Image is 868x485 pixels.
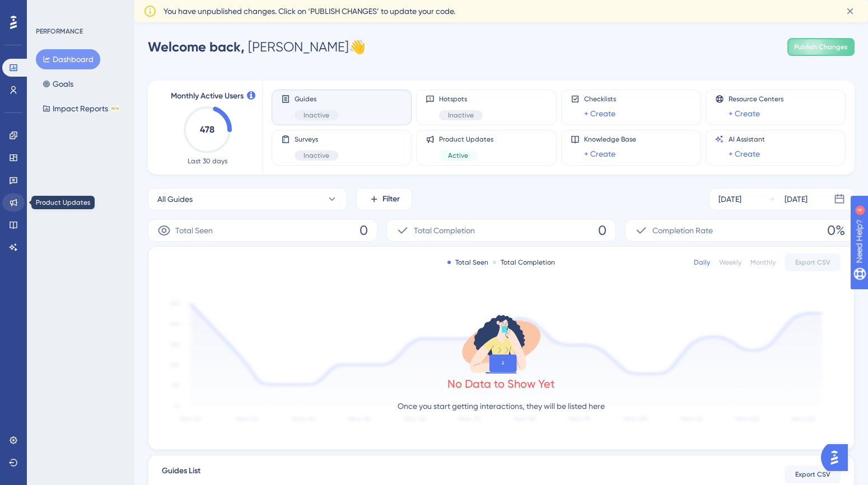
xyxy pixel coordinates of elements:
span: Knowledge Base [584,135,636,144]
div: Monthly [750,258,776,267]
div: Total Seen [447,258,488,267]
span: 0 [360,222,368,239]
button: Filter [356,188,412,210]
iframe: UserGuiding AI Assistant Launcher [821,441,855,474]
button: Export CSV [785,465,841,483]
span: Hotspots [439,95,483,103]
span: Publish Changes [794,43,848,51]
div: [PERSON_NAME] 👋 [148,38,366,56]
div: Weekly [719,258,741,267]
p: Once you start getting interactions, they will be listed here [398,399,605,413]
div: [DATE] [785,192,808,206]
span: Welcome back, [148,39,245,55]
button: Dashboard [36,49,100,69]
span: AI Assistant [729,135,765,144]
div: Total Completion [493,258,555,267]
button: Export CSV [785,253,841,271]
span: Guides [295,95,338,103]
a: + Create [729,107,760,120]
button: Goals [36,74,80,94]
div: 4 [78,6,81,15]
div: BETA [110,106,120,111]
span: 0 [598,222,606,239]
span: Filter [382,192,400,206]
a: + Create [729,147,760,161]
span: Active [448,151,468,160]
span: Checklists [584,95,616,103]
span: Total Seen [175,224,213,237]
span: Export CSV [795,470,830,479]
div: [DATE] [718,192,741,206]
span: Guides List [162,464,200,484]
span: All Guides [157,192,193,206]
span: Inactive [304,151,329,160]
span: Surveys [295,135,338,144]
span: You have unpublished changes. Click on ‘PUBLISH CHANGES’ to update your code. [164,4,455,18]
span: Product Updates [439,135,493,144]
span: Resource Centers [729,95,783,103]
text: 478 [200,124,214,135]
button: All Guides [148,188,347,210]
span: 0% [827,222,845,239]
span: Inactive [448,111,474,120]
span: Last 30 days [188,157,227,166]
div: Daily [694,258,710,267]
button: Publish Changes [787,38,855,56]
span: Export CSV [795,258,830,267]
span: Completion Rate [652,224,713,237]
a: + Create [584,147,615,161]
div: No Data to Show Yet [447,376,555,392]
span: Total Completion [414,224,475,237]
span: Need Help? [26,3,70,16]
span: Monthly Active Users [171,90,244,103]
a: + Create [584,107,615,120]
span: Inactive [304,111,329,120]
button: Impact ReportsBETA [36,98,127,119]
div: PERFORMANCE [36,27,83,36]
